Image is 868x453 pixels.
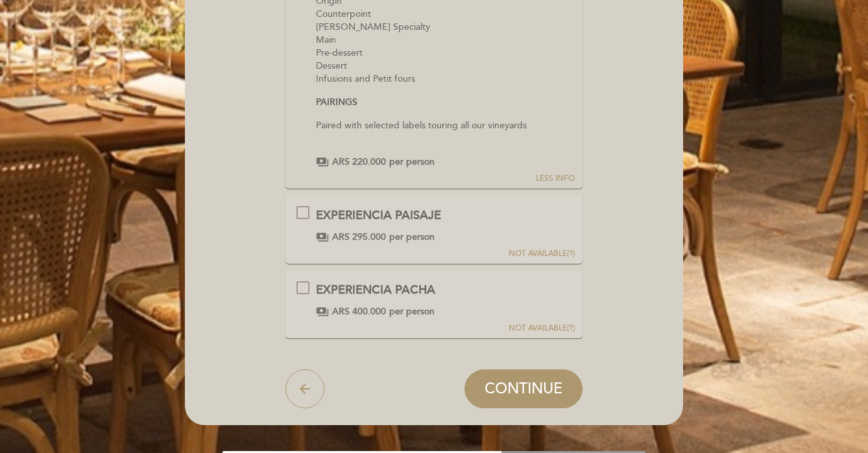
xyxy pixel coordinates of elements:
[389,156,435,168] span: per person
[332,305,386,318] span: ARS 400.000
[285,369,324,408] button: arrow_back
[332,156,386,168] span: ARS 220.000
[509,248,575,259] div: (?)
[316,282,435,299] div: EXPERIENCIA PACHA
[536,173,575,184] span: LESS INFO
[316,156,329,168] span: payments
[316,231,329,244] span: payments
[464,369,583,408] button: CONTINUE
[389,231,435,244] span: per person
[509,323,575,334] div: (?)
[509,323,567,333] span: NOT AVAILABLE
[505,196,579,259] button: NOT AVAILABLE(?)
[316,119,572,145] p: Paired with selected labels touring all our vineyards
[485,380,562,398] span: CONTINUE
[316,97,357,108] strong: PAIRINGS
[316,207,441,224] div: EXPERIENCIA PAISAJE
[316,305,329,318] span: payments
[297,381,313,397] i: arrow_back
[509,249,567,259] span: NOT AVAILABLE
[389,305,435,318] span: per person
[332,231,386,244] span: ARS 295.000
[505,271,579,334] button: NOT AVAILABLE(?)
